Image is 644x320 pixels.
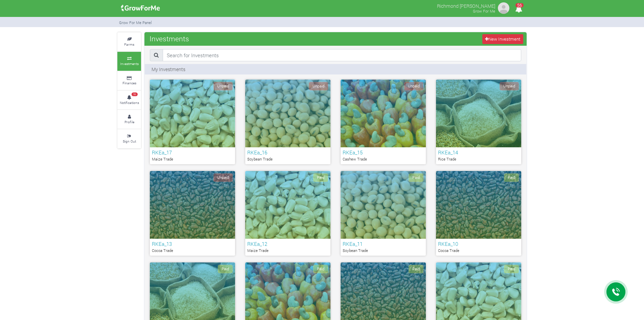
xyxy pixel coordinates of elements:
img: growforme image [119,1,162,15]
span: Paid [409,173,423,182]
a: Profile [117,110,141,129]
h6: RKEa_13 [152,241,233,247]
span: 56 [132,92,138,97]
a: Unpaid RKEa_16 Soybean Trade [245,80,330,164]
span: Paid [313,173,328,182]
h6: RKEa_16 [247,149,328,155]
span: Paid [409,265,423,273]
a: New Investment [482,34,523,44]
img: growforme image [497,1,510,15]
span: Unpaid [213,82,233,90]
p: Cocoa Trade [438,248,519,254]
p: Rice Trade [438,156,519,162]
small: Profile [124,120,134,124]
small: Sign Out [123,139,136,144]
h6: RKEa_12 [247,241,328,247]
p: Soybean Trade [247,156,328,162]
small: Grow For Me Panel [119,20,152,25]
span: Paid [313,265,328,273]
span: Paid [218,265,233,273]
a: Farms [117,33,141,51]
a: Investments [117,52,141,70]
p: Maize Trade [152,156,233,162]
span: Unpaid [500,82,519,90]
p: Cashew Trade [343,156,424,162]
h6: RKEa_15 [343,149,424,155]
h6: RKEa_17 [152,149,233,155]
span: Unpaid [309,82,328,90]
h6: RKEa_10 [438,241,519,247]
i: Notifications [512,1,525,17]
p: Maize Trade [247,248,328,254]
a: Paid RKEa_11 Soybean Trade [341,171,426,256]
p: Soybean Trade [343,248,424,254]
span: Paid [504,173,519,182]
a: Unpaid RKEa_13 Cocoa Trade [150,171,235,256]
a: Unpaid RKEa_15 Cashew Trade [341,80,426,164]
a: Unpaid RKEa_14 Rice Trade [436,80,521,164]
p: Richmond [PERSON_NAME] [437,1,495,9]
p: Cocoa Trade [152,248,233,254]
a: Finances [117,71,141,90]
a: Sign Out [117,129,141,148]
input: Search for Investments [163,49,521,61]
span: Paid [504,265,519,273]
small: Finances [122,81,136,85]
h6: RKEa_14 [438,149,519,155]
a: 56 Notifications [117,91,141,109]
small: Investments [120,61,139,66]
a: 56 [512,6,525,13]
small: Grow For Me [473,8,495,14]
a: Paid RKEa_10 Cocoa Trade [436,171,521,256]
p: My Investments [152,66,185,73]
span: Unpaid [213,173,233,182]
a: Paid RKEa_12 Maize Trade [245,171,330,256]
h6: RKEa_11 [343,241,424,247]
span: Unpaid [404,82,423,90]
small: Farms [124,42,134,47]
a: Unpaid RKEa_17 Maize Trade [150,80,235,164]
small: Notifications [120,100,139,105]
span: 56 [515,3,524,7]
span: Investments [148,32,191,45]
